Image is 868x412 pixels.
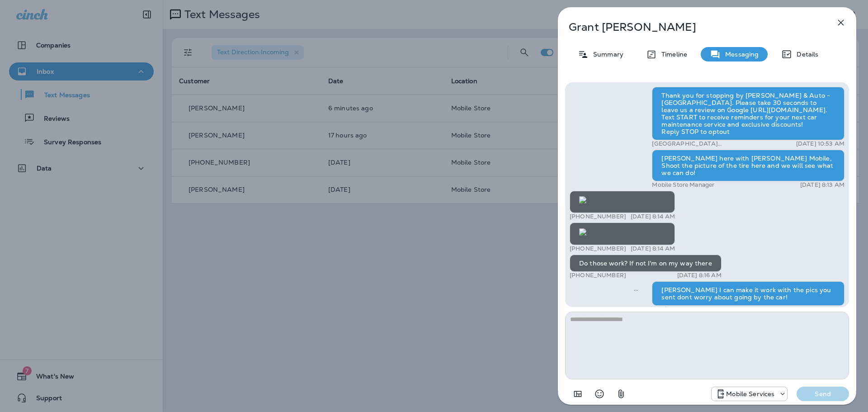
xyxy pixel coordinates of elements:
img: twilio-download [579,228,586,236]
img: twilio-download [579,196,586,204]
p: [DATE] 8:14 AM [631,245,675,252]
p: [DATE] 8:13 AM [800,181,844,189]
button: Select an emoji [590,385,609,403]
p: [PHONE_NUMBER] [570,272,626,279]
p: [DATE] 8:27 AM [800,306,844,313]
p: Mobile Services [726,390,774,398]
p: [PHONE_NUMBER] [570,213,626,220]
div: [PERSON_NAME] I can make it work with the pics you sent dont worry about going by the car! [652,281,844,306]
p: Mobile Store Manager [652,181,714,189]
p: Timeline [657,51,687,58]
button: Add in a premade template [569,385,587,403]
div: +1 (402) 537-0264 [712,388,787,399]
p: [DATE] 10:53 AM [796,140,844,147]
div: [PERSON_NAME] here with [PERSON_NAME] Mobile, Shoot the picture of the tire here and we will see ... [652,150,844,181]
p: Mobile Store Manager [652,306,714,313]
p: [PHONE_NUMBER] [570,245,626,252]
p: Messaging [721,51,759,58]
div: Do those work? If not I'm on my way there [570,255,722,272]
p: Details [792,51,818,58]
div: Thank you for stopping by [PERSON_NAME] & Auto - [GEOGRAPHIC_DATA]. Please take 30 seconds to lea... [652,87,844,140]
p: Grant [PERSON_NAME] [569,21,816,33]
p: [GEOGRAPHIC_DATA] ([STREET_ADDRESS]) [652,140,767,147]
p: Summary [589,51,623,58]
p: [DATE] 8:14 AM [631,213,675,220]
p: [DATE] 8:16 AM [677,272,722,279]
span: Sent [634,285,638,294]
